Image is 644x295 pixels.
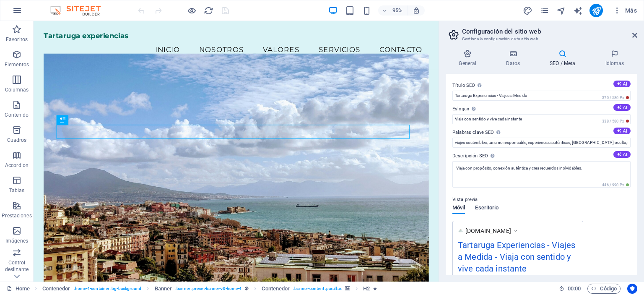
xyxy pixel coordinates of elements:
i: Diseño (Ctrl+Alt+Y) [523,6,532,16]
p: Elementos [5,61,29,68]
h4: General [446,50,493,67]
button: text_generator [573,5,583,16]
div: Tartaruga Experiencias - Viajes a Medida - Viaja con sentido y vive cada instante [458,239,578,279]
p: Favoritos [6,36,28,43]
span: . home-4-container .bg-background [74,284,142,294]
span: Código [591,284,617,294]
h6: Tiempo de la sesión [559,284,581,294]
label: Descripción SEO [452,151,631,161]
i: Este elemento es un preajuste personalizable [245,286,249,291]
p: Vista previa [452,195,478,205]
p: Cuadros [7,137,27,144]
button: Código [587,284,621,294]
button: reload [203,5,213,16]
h3: Gestiona la configuración de tu sitio web [462,35,621,43]
div: Vista previa [452,205,499,221]
img: Editor Logo [48,5,111,16]
nav: breadcrumb [42,284,377,294]
span: Más [613,6,637,15]
i: Volver a cargar página [204,6,213,16]
button: Haz clic para salir del modo de previsualización y seguir editando [187,5,197,16]
button: Eslogan [613,104,631,111]
span: 00 00 [568,284,581,294]
p: Columnas [5,86,29,93]
h4: SEO / Meta [537,50,592,67]
span: Haz clic para seleccionar y doble clic para editar [155,284,172,294]
span: . banner .preset-banner-v3-home-4 [175,284,241,294]
i: Al redimensionar, ajustar el nivel de zoom automáticamente para ajustarse al dispositivo elegido. [413,7,420,14]
p: Tablas [9,187,25,194]
i: Páginas (Ctrl+Alt+S) [540,6,549,16]
span: Haz clic para seleccionar y doble clic para editar [42,284,70,294]
p: Prestaciones [2,212,31,219]
input: Eslogan... [452,114,631,124]
i: El elemento contiene una animación [373,286,377,291]
button: design [522,5,532,16]
button: pages [539,5,549,16]
p: Accordion [5,162,29,169]
h2: Configuración del sitio web [462,28,637,35]
button: Usercentrics [627,284,637,294]
span: . banner-content .parallax [293,284,341,294]
span: Haz clic para seleccionar y doble clic para editar [262,284,290,294]
span: 338 / 580 Px [600,118,631,124]
button: 95% [378,5,408,16]
label: Palabras clave SEO [452,128,631,138]
button: Más [610,4,640,17]
button: publish [589,4,603,17]
p: Contenido [5,112,29,118]
button: Título SEO [613,81,631,87]
span: 446 / 990 Px [600,182,631,188]
i: AI Writer [573,6,583,16]
p: Imágenes [5,238,28,244]
h4: Datos [493,50,537,67]
i: Publicar [592,6,601,16]
h4: Idiomas [592,50,637,67]
span: Haz clic para seleccionar y doble clic para editar [363,284,370,294]
a: Haz clic para cancelar la selección y doble clic para abrir páginas [7,284,30,294]
i: Navegador [556,6,566,16]
span: Escritorio [475,203,499,214]
label: Título SEO [452,81,631,91]
span: : [574,285,575,292]
label: Eslogan [452,104,631,114]
button: Descripción SEO [613,151,631,158]
button: Palabras clave SEO [613,128,631,134]
i: Este elemento contiene un fondo [345,286,350,291]
span: 370 / 580 Px [600,95,631,101]
img: Gemini_Generated_Image_9tgtij9tgtij9tgt11-6kWARzmI9XcWif9QcHEN2g-rWr4Tb9kayVLnCIcPYzvig-xEED2KC-W... [458,228,463,233]
span: [DOMAIN_NAME] [465,227,511,235]
button: navigator [556,5,566,16]
h6: 95% [391,5,404,16]
span: Móvil [452,203,465,214]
